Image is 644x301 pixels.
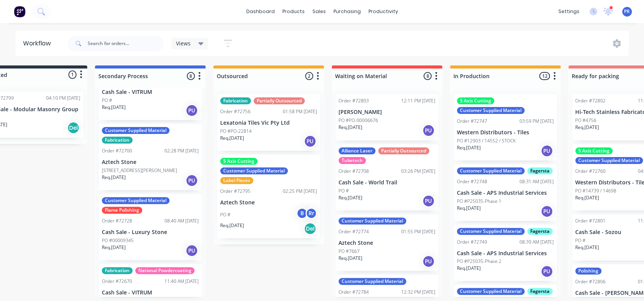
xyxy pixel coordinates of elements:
[457,178,487,185] div: Order #72748
[102,244,126,251] p: Req. [DATE]
[335,214,438,271] div: Customer Supplied MaterialOrder #7277401:55 PM [DATE]Aztech StonePO #7667Req.[DATE]PU
[102,174,126,181] p: Req. [DATE]
[335,94,438,140] div: Order #7280312:11 PM [DATE][PERSON_NAME]PO #PO-00006676Req.[DATE]PU
[457,137,516,144] p: PO #12903 / 14552 / STOCK
[220,158,257,165] div: 5 Axis Cutting
[102,104,126,111] p: Req. [DATE]
[339,109,435,115] p: [PERSON_NAME]
[554,6,583,17] div: settings
[457,167,524,174] div: Customer Supplied Material
[99,64,202,120] div: Cash Sale - VITRUMPO #Req.[DATE]PU
[102,289,199,296] p: Cash Sale - VITRUM
[164,217,199,224] div: 08:40 AM [DATE]
[102,127,169,134] div: Customer Supplied Material
[67,122,80,134] div: Del
[220,120,317,126] p: Lexatonia Tiles Vic Pty Ltd
[575,194,599,201] p: Req. [DATE]
[335,144,438,211] div: Alliance LaserPartially OutsourcedTubetechOrder #7270803:26 PM [DATE]Cash Sale - World TrailPO #R...
[186,174,198,187] div: PU
[575,117,596,124] p: PO #4756
[102,229,199,236] p: Cash Sale - Luxury Stone
[541,145,553,157] div: PU
[46,95,80,102] div: 04:10 PM [DATE]
[575,217,606,224] div: Order #72801
[575,268,601,274] div: Polishing
[339,248,360,255] p: PO #7667
[176,39,191,47] span: Views
[575,237,586,244] p: PO #
[102,89,199,95] p: Cash Sale - VITRUM
[457,190,554,196] p: Cash Sale - APS Industrial Services
[454,164,557,221] div: Customer Supplied MaterialFagerstaOrder #7274808:31 AM [DATE]Cash Sale - APS Industrial ServicesP...
[102,167,177,174] p: [STREET_ADDRESS][PERSON_NAME]
[520,118,554,125] div: 03:59 PM [DATE]
[99,124,202,190] div: Customer Supplied MaterialFabricationOrder #7270002:28 PM [DATE]Aztech Stone[STREET_ADDRESS][PERS...
[186,244,198,257] div: PU
[102,207,142,214] div: Flame Polishing
[330,6,365,17] div: purchasing
[457,265,481,272] p: Req. [DATE]
[378,147,429,154] div: Partially Outsourced
[575,147,612,154] div: 5 Axis Cutting
[304,222,316,235] div: Del
[541,265,553,278] div: PU
[422,124,435,137] div: PU
[339,289,369,296] div: Order #72784
[575,124,599,131] p: Req. [DATE]
[220,199,317,206] p: Aztech Stone
[365,6,402,17] div: productivity
[217,155,320,238] div: 5 Axis CuttingCustomer Supplied MaterialLabel PiecesOrder #7279502:25 PM [DATE]Aztech StonePO #BR...
[339,179,435,186] p: Cash Sale - World Trail
[304,135,316,147] div: PU
[296,207,308,219] div: B
[279,6,309,17] div: products
[457,288,524,295] div: Customer Supplied Material
[88,36,164,51] input: Search for orders...
[454,94,557,161] div: 5 Axis CuttingCustomer Supplied MaterialOrder #7274703:59 PM [DATE]Western Distributors - TilesPO...
[339,124,362,131] p: Req. [DATE]
[339,255,362,262] p: Req. [DATE]
[305,207,317,219] div: Rr
[309,6,330,17] div: sales
[220,177,253,184] div: Label Pieces
[527,228,553,235] div: Fagersta
[457,205,481,212] p: Req. [DATE]
[541,205,553,217] div: PU
[164,278,199,285] div: 11:40 AM [DATE]
[457,107,524,114] div: Customer Supplied Material
[102,237,134,244] p: PO #00009345
[220,167,288,174] div: Customer Supplied Material
[457,97,494,104] div: 5 Axis Cutting
[575,168,606,175] div: Order #72760
[401,168,435,175] div: 03:26 PM [DATE]
[220,108,251,115] div: Order #72756
[401,97,435,104] div: 12:11 PM [DATE]
[220,97,251,104] div: Fabrication
[339,117,378,124] p: PO #PO-00006676
[217,94,320,151] div: FabricationPartially OutsourcedOrder #7275601:58 PM [DATE]Lexatonia Tiles Vic Pty LtdPO #PO-22814...
[527,167,553,174] div: Fagersta
[102,159,199,166] p: Aztech Stone
[220,211,231,218] p: PO #
[102,147,132,154] div: Order #72700
[220,222,244,229] p: Req. [DATE]
[102,267,133,274] div: Fabrication
[520,239,554,246] div: 08:39 AM [DATE]
[422,255,435,268] div: PU
[135,267,194,274] div: National Powdercoating
[164,147,199,154] div: 02:28 PM [DATE]
[575,187,616,194] p: PO #14739 / 14698
[220,128,252,135] p: PO #PO-22814
[339,194,362,201] p: Req. [DATE]
[339,97,369,104] div: Order #72803
[102,97,112,104] p: PO #
[575,157,643,164] div: Customer Supplied Material
[254,97,305,104] div: Partially Outsourced
[457,144,481,151] p: Req. [DATE]
[520,178,554,185] div: 08:31 AM [DATE]
[575,278,606,285] div: Order #72806
[422,195,435,207] div: PU
[99,194,202,260] div: Customer Supplied MaterialFlame PolishingOrder #7272808:40 AM [DATE]Cash Sale - Luxury StonePO #0...
[575,97,606,104] div: Order #72802
[575,244,599,251] p: Req. [DATE]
